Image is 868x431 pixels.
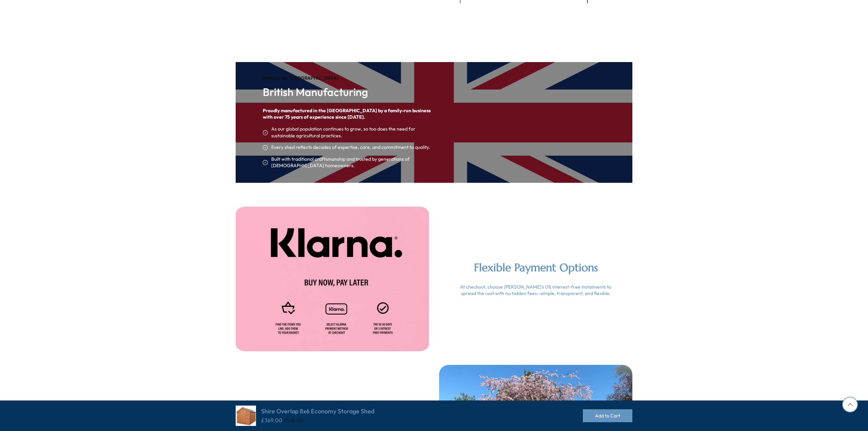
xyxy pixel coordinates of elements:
[263,126,432,139] li: As our global population continues to grow, so too does the need for sustainable agricultural pra...
[263,156,432,169] li: Built with traditional craftsmanship and trusted by generations of [DEMOGRAPHIC_DATA] homeowners.
[459,261,612,275] h2: Flexible Payment Options
[263,144,432,151] li: Every shed reflects decades of expertise, care, and commitment to quality.
[261,417,282,424] ins: £369.00
[236,207,429,352] img: cms-image
[283,417,304,424] del: £519.00
[583,409,632,422] button: Add to Cart
[459,284,612,297] div: At checkout, choose [PERSON_NAME]’s 0% interest-free instalments to spread the cost with no hidde...
[263,85,432,98] h3: British Manufacturing
[263,107,431,120] strong: Proudly manufactured in the [GEOGRAPHIC_DATA] by a family-run business with over 75 years of expe...
[261,408,374,415] h4: Shire Overlap 8x6 Economy Storage Shed
[263,76,432,80] div: Made in the [GEOGRAPHIC_DATA]
[236,406,256,426] img: Shire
